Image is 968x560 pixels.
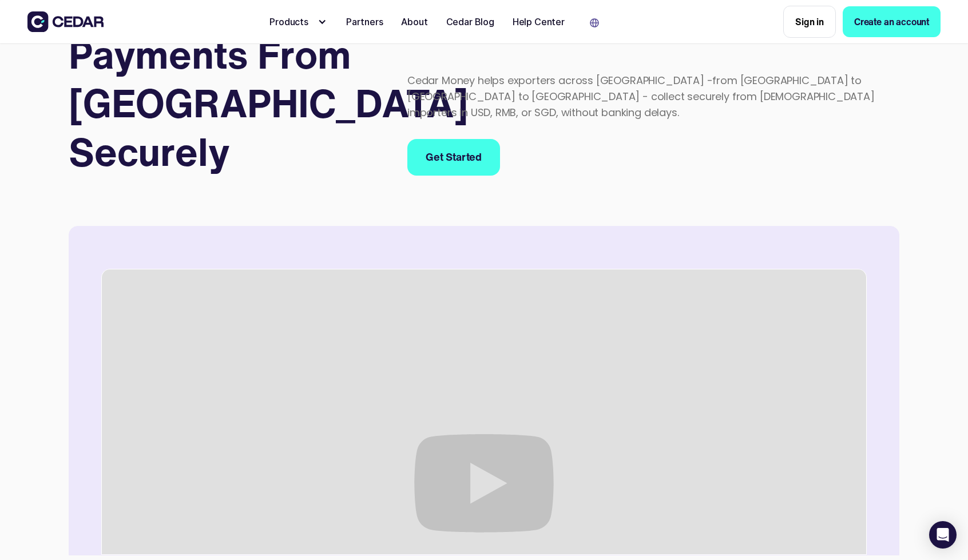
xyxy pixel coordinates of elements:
a: Sign in [783,6,836,38]
a: Help Center [508,9,569,34]
div: Cedar Money helps exporters across [GEOGRAPHIC_DATA] -from [GEOGRAPHIC_DATA] to [GEOGRAPHIC_DATA]... [407,73,899,121]
a: About [396,9,432,34]
a: Create an account [843,6,941,37]
img: world icon [590,18,599,27]
a: Get Started [407,139,500,176]
div: Sign in [795,15,824,29]
div: Open Intercom Messenger [929,521,957,549]
a: Cedar Blog [442,9,499,34]
div: Help Center [513,15,565,29]
div: Cedar Blog [446,15,494,29]
div: Products [269,15,314,29]
div: Partners [346,15,383,29]
a: Partners [342,9,388,34]
div: About [401,15,427,29]
div: Products [265,10,332,33]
